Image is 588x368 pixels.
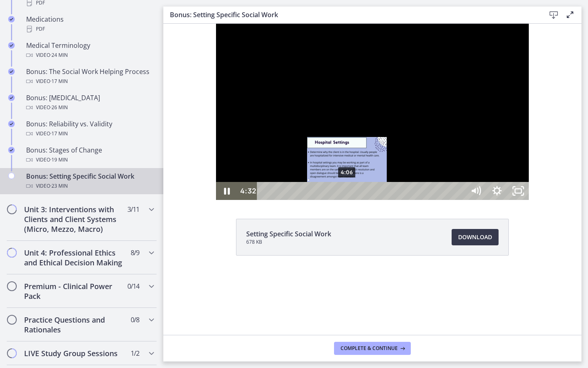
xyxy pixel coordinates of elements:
[26,50,154,60] div: Video
[50,103,68,112] span: · 26 min
[452,229,499,245] a: Download
[8,147,15,153] i: Completed
[302,158,323,176] button: Mute
[50,50,68,60] span: · 24 min
[26,145,154,165] div: Bonus: Stages of Change
[26,24,154,34] div: PDF
[26,93,154,112] div: Bonus: [MEDICAL_DATA]
[8,94,15,101] i: Completed
[26,155,154,165] div: Video
[8,16,15,22] i: Completed
[24,281,124,301] h2: Premium - Clinical Power Pack
[24,348,124,358] h2: LIVE Study Group Sessions
[26,181,154,191] div: Video
[8,121,15,127] i: Completed
[246,229,331,239] span: Setting Specific Social Work
[50,155,68,165] span: · 19 min
[24,248,124,267] h2: Unit 4: Professional Ethics and Ethical Decision Making
[334,342,411,355] button: Complete & continue
[26,67,154,86] div: Bonus: The Social Work Helping Process
[344,158,365,176] button: Unfullscreen
[50,76,68,86] span: · 17 min
[246,239,331,245] span: 678 KB
[170,10,532,20] h3: Bonus: Setting Specific Social Work
[26,119,154,139] div: Bonus: Reliability vs. Validity
[131,348,139,358] span: 1 / 2
[163,24,581,200] iframe: Video Lesson
[26,76,154,86] div: Video
[26,40,154,60] div: Medical Terminology
[24,315,124,334] h2: Practice Questions and Rationales
[131,315,139,325] span: 0 / 8
[26,103,154,112] div: Video
[8,68,15,75] i: Completed
[8,42,15,49] i: Completed
[127,204,139,214] span: 3 / 11
[50,129,68,139] span: · 17 min
[341,345,398,352] span: Complete & continue
[26,129,154,139] div: Video
[458,232,492,242] span: Download
[127,281,139,291] span: 0 / 14
[26,171,154,191] div: Bonus: Setting Specific Social Work
[24,204,124,234] h2: Unit 3: Interventions with Clients and Client Systems (Micro, Mezzo, Macro)
[50,181,68,191] span: · 23 min
[323,158,344,176] button: Show settings menu
[131,248,139,258] span: 8 / 9
[26,14,154,34] div: Medications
